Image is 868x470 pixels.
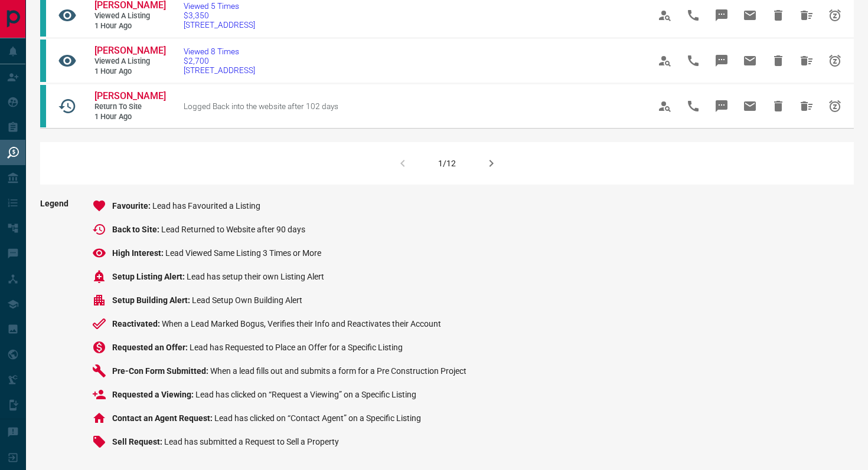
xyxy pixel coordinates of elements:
span: 1 hour ago [94,21,165,31]
span: Legend [40,199,68,458]
span: Hide All from Hilena Demelie [792,92,821,120]
span: Viewed a Listing [94,57,165,67]
span: Hide All from Arushi Na [792,1,821,29]
span: Pre-Con Form Submitted [112,366,210,376]
span: Call [679,47,707,75]
a: [PERSON_NAME] [94,45,165,57]
span: Message [707,92,736,120]
span: Return to Site [94,102,165,112]
span: Snooze [821,92,849,120]
span: Email [736,1,764,29]
span: Lead has clicked on “Contact Agent” on a Specific Listing [214,413,421,423]
span: Snooze [821,47,849,75]
div: condos.ca [40,40,46,82]
span: Viewed 8 Times [184,47,255,56]
span: [STREET_ADDRESS] [184,20,255,29]
span: Hide [764,47,792,75]
a: Viewed 8 Times$2,700[STREET_ADDRESS] [184,47,255,75]
span: [PERSON_NAME] [94,45,166,56]
span: Viewed a Listing [94,11,165,21]
span: Email [736,47,764,75]
span: When a lead fills out and submits a form for a Pre Construction Project [210,366,466,376]
span: Setup Listing Alert [112,272,187,281]
span: Snooze [821,1,849,29]
div: condos.ca [40,85,46,127]
span: $3,350 [184,11,255,20]
span: Lead has setup their own Listing Alert [187,272,324,281]
a: Viewed 5 Times$3,350[STREET_ADDRESS] [184,1,255,29]
span: View Profile [651,1,679,29]
span: $2,700 [184,56,255,65]
span: Message [707,47,736,75]
span: [STREET_ADDRESS] [184,65,255,75]
span: Email [736,92,764,120]
a: [PERSON_NAME] [94,90,165,103]
span: Lead Viewed Same Listing 3 Times or More [165,248,321,258]
span: View Profile [651,92,679,120]
span: 1 hour ago [94,67,165,77]
span: View Profile [651,47,679,75]
span: Logged Back into the website after 102 days [184,101,338,111]
span: When a Lead Marked Bogus, Verifies their Info and Reactivates their Account [162,319,441,328]
span: Lead has clicked on “Request a Viewing” on a Specific Listing [195,390,416,399]
span: Requested an Offer [112,343,190,352]
span: Reactivated [112,319,162,328]
span: Call [679,92,707,120]
span: 1 hour ago [94,112,165,122]
span: Contact an Agent Request [112,413,214,423]
span: Hide [764,1,792,29]
span: Favourite [112,201,152,211]
span: Lead Returned to Website after 90 days [161,225,305,234]
span: High Interest [112,248,165,258]
span: [PERSON_NAME] [94,90,166,101]
span: Back to Site [112,225,161,234]
span: Lead has Favourited a Listing [152,201,260,211]
span: Call [679,1,707,29]
span: Lead Setup Own Building Alert [192,295,302,305]
span: Setup Building Alert [112,295,192,305]
span: Requested a Viewing [112,390,195,399]
span: Lead has Requested to Place an Offer for a Specific Listing [190,343,403,352]
span: Hide [764,92,792,120]
span: Lead has submitted a Request to Sell a Property [164,437,339,446]
span: Viewed 5 Times [184,1,255,11]
span: Message [707,1,736,29]
div: 1/12 [438,159,456,168]
span: Hide All from Arushi Na [792,47,821,75]
span: Sell Request [112,437,164,446]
